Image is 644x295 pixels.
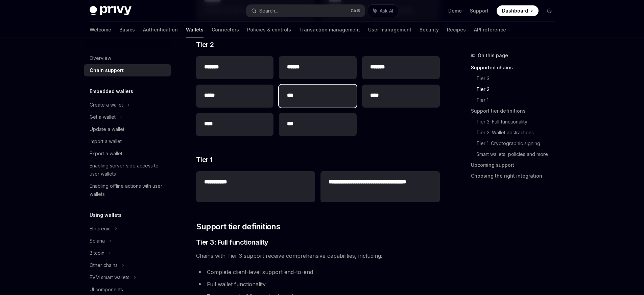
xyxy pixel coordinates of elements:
[90,249,104,257] div: Bitcoin
[84,52,171,64] a: Overview
[186,22,204,38] a: Wallets
[84,123,171,135] a: Update a wallet
[90,101,123,109] div: Create a wallet
[476,138,560,149] a: Tier 1: Cryptographic signing
[90,54,111,62] div: Overview
[90,22,111,38] a: Welcome
[90,273,129,281] div: EVM smart wallets
[90,87,133,95] h5: Embedded wallets
[471,160,560,171] a: Upcoming support
[476,84,560,95] a: Tier 2
[196,40,214,49] span: Tier 2
[196,251,440,260] span: Chains with Tier 3 support receive comprehensive capabilities, including:
[90,261,118,269] div: Other chains
[448,7,462,14] a: Demo
[90,237,105,245] div: Solana
[478,51,508,60] span: On this page
[368,5,398,17] button: Ask AI
[84,64,171,76] a: Chain support
[476,149,560,160] a: Smart wallets, policies and more
[476,95,560,106] a: Tier 1
[84,147,171,160] a: Export a wallet
[196,221,281,232] span: Support tier definitions
[247,22,291,38] a: Policies & controls
[84,180,171,200] a: Enabling offline actions with user wallets
[90,182,167,198] div: Enabling offline actions with user wallets
[90,125,124,133] div: Update a wallet
[90,137,122,145] div: Import a wallet
[447,22,466,38] a: Recipes
[299,22,360,38] a: Transaction management
[476,127,560,138] a: Tier 2: Wallet abstractions
[471,106,560,116] a: Support tier definitions
[90,150,122,158] div: Export a wallet
[90,162,167,178] div: Enabling server-side access to user wallets
[351,8,361,14] span: Ctrl K
[497,5,539,16] a: Dashboard
[143,22,178,38] a: Authentication
[502,7,528,14] span: Dashboard
[420,22,439,38] a: Security
[196,237,268,247] span: Tier 3: Full functionality
[196,279,440,289] li: Full wallet functionality
[474,22,506,38] a: API reference
[90,6,132,16] img: dark logo
[544,5,555,16] button: Toggle dark mode
[119,22,135,38] a: Basics
[246,5,365,17] button: Search...CtrlK
[476,73,560,84] a: Tier 3
[84,160,171,180] a: Enabling server-side access to user wallets
[90,113,116,121] div: Get a wallet
[471,62,560,73] a: Supported chains
[90,286,123,294] div: UI components
[470,7,488,14] a: Support
[90,211,122,219] h5: Using wallets
[368,22,411,38] a: User management
[259,7,278,15] div: Search...
[196,155,213,164] span: Tier 1
[196,267,440,277] li: Complete client-level support end-to-end
[212,22,239,38] a: Connectors
[476,116,560,127] a: Tier 3: Full functionality
[90,225,111,233] div: Ethereum
[84,135,171,147] a: Import a wallet
[90,66,124,74] div: Chain support
[471,171,560,181] a: Choosing the right integration
[380,7,393,14] span: Ask AI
